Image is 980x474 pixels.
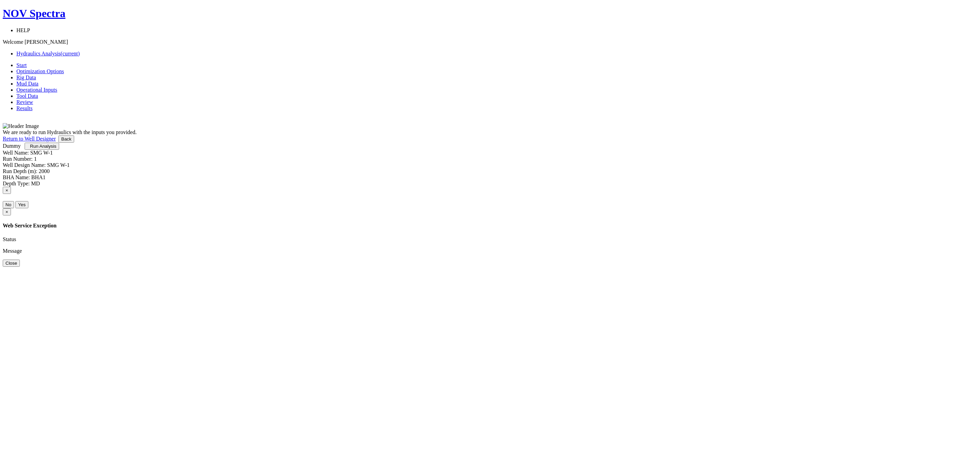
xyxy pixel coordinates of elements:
[16,81,38,87] a: Mud Data
[3,123,39,129] img: Header Image
[3,248,22,254] label: Message
[16,105,32,111] a: Results
[39,168,50,174] label: 2000
[3,208,11,215] button: Close
[25,143,59,150] button: Run Analysis
[47,162,70,168] label: SMG W-1
[3,143,21,149] a: Dummy
[3,39,23,45] span: Welcome
[16,27,30,33] span: HELP
[16,93,38,99] a: Tool Data
[3,260,20,267] button: Close
[16,87,57,93] a: Operational Inputs
[3,201,14,208] button: No
[60,51,80,56] span: (current)
[3,162,46,168] label: Well Design Name:
[3,168,37,174] label: Run Depth (m):
[3,223,977,229] h4: Web Service Exception
[31,181,40,186] label: MD
[3,187,11,194] button: Close
[3,136,56,142] a: Return to Well Designer
[34,156,37,162] label: 1
[15,201,28,208] button: Yes
[5,188,8,193] span: ×
[3,181,30,186] label: Depth Type:
[3,129,137,135] span: We are ready to run Hydraulics with the inputs you provided.
[16,99,33,105] a: Review
[5,209,8,214] span: ×
[3,174,30,180] label: BHA Name:
[25,39,68,45] span: [PERSON_NAME]
[30,144,56,149] span: Run Analysis
[16,75,36,80] a: Rig Data
[3,236,16,242] label: Status
[30,150,53,156] label: SMG W-1
[16,68,64,74] a: Optimization Options
[16,51,80,56] a: Hydraulics Analysis(current)
[3,7,977,20] a: NOV Spectra
[3,150,29,156] label: Well Name:
[16,62,27,68] a: Start
[58,135,74,143] button: Back
[31,174,46,180] label: BHA1
[3,156,33,162] label: Run Number:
